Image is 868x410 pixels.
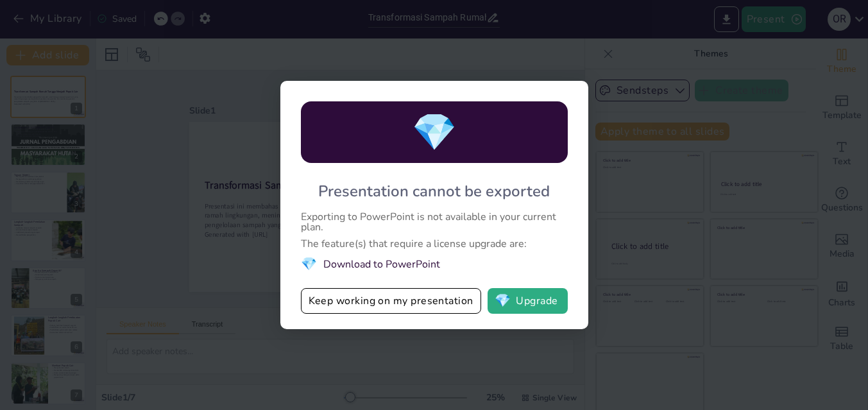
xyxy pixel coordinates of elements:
span: diamond [495,295,511,307]
div: The feature(s) that require a license upgrade are: [301,239,568,249]
div: Presentation cannot be exported [318,181,550,201]
button: diamondUpgrade [488,288,568,314]
li: Download to PowerPoint [301,255,568,273]
div: Exporting to PowerPoint is not available in your current plan. [301,212,568,232]
span: diamond [301,255,317,273]
button: Keep working on my presentation [301,288,481,314]
span: diamond [412,108,457,157]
